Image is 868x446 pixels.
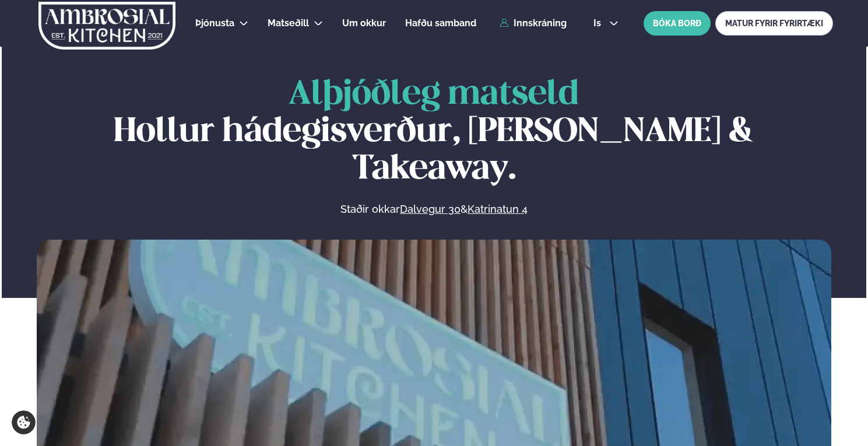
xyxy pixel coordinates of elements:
[405,17,476,29] span: Hafðu samband
[12,410,36,434] a: Cookie settings
[468,202,528,216] a: Katrinatun 4
[593,19,605,28] span: is
[405,16,476,30] a: Hafðu samband
[715,11,833,36] a: MATUR FYRIR FYRIRTÆKI
[37,2,177,50] img: logo
[500,18,567,29] a: Innskráning
[400,202,461,216] a: Dalvegur 30
[584,19,628,28] button: is
[268,17,309,29] span: Matseðill
[268,16,309,30] a: Matseðill
[342,17,386,29] span: Um okkur
[195,17,234,29] span: Þjónusta
[289,79,579,111] span: Alþjóðleg matseld
[37,76,832,188] h1: Hollur hádegisverður, [PERSON_NAME] & Takeaway.
[213,202,654,216] p: Staðir okkar &
[644,11,711,36] button: BÓKA BORÐ
[195,16,234,30] a: Þjónusta
[342,16,386,30] a: Um okkur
